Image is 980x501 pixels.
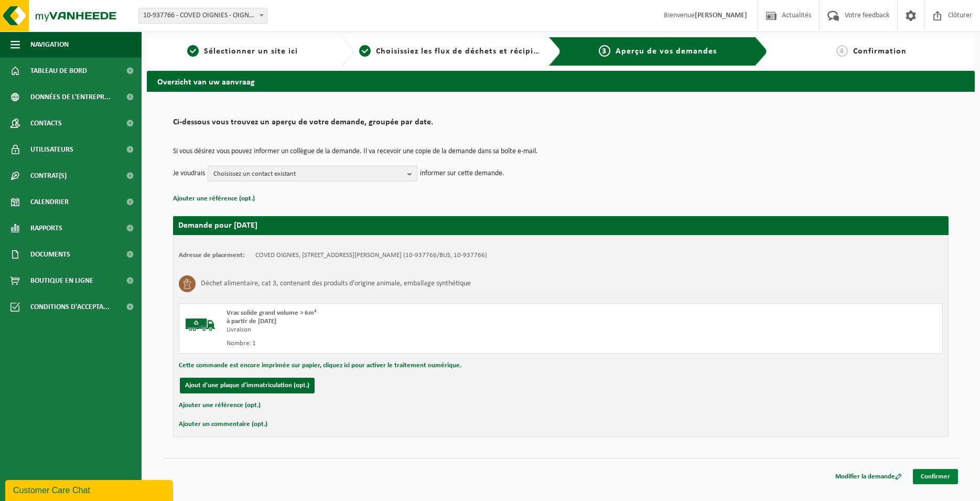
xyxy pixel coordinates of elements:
img: BL-SO-LV.png [185,309,216,340]
strong: à partir de [DATE] [227,318,276,325]
strong: [PERSON_NAME] [695,12,747,19]
span: 3 [599,45,610,57]
p: Je voudrais [173,166,205,182]
h3: Déchet alimentaire, cat 3, contenant des produits d'origine animale, emballage synthétique [201,275,471,292]
span: Rapports [30,215,62,241]
span: Utilisateurs [30,136,73,163]
span: 2 [359,45,371,57]
h2: Overzicht van uw aanvraag [147,71,975,91]
span: Confirmation [853,47,907,56]
span: Choisissez un contact existant [213,166,403,182]
a: Modifier la demande [827,469,910,484]
span: Documents [30,241,70,268]
span: Choisissiez les flux de déchets et récipients [376,47,551,56]
a: Confirmer [913,469,958,484]
span: 10-937766 - COVED OIGNIES - OIGNIES [139,8,267,23]
span: Tableau de bord [30,58,87,84]
span: Sélectionner un site ici [204,47,298,56]
a: 2Choisissiez les flux de déchets et récipients [359,45,540,58]
iframe: chat widget [5,478,175,501]
span: Vrac solide grand volume > 6m³ [227,310,316,316]
span: Navigation [30,31,69,58]
button: Cette commande est encore imprimée sur papier, cliquez ici pour activer le traitement numérique. [179,359,461,372]
a: 1Sélectionner un site ici [152,45,333,58]
div: Nombre: 1 [227,339,603,348]
p: informer sur cette demande. [420,166,504,182]
p: Si vous désirez vous pouvez informer un collègue de la demande. Il va recevoir une copie de la de... [173,148,949,155]
div: Livraison [227,326,603,334]
h2: Ci-dessous vous trouvez un aperçu de votre demande, groupée par date. [173,118,949,132]
button: Ajouter un commentaire (opt.) [179,418,267,431]
strong: Adresse de placement: [179,252,245,259]
span: Calendrier [30,189,69,215]
td: COVED OIGNIES, [STREET_ADDRESS][PERSON_NAME] (10-937766/BUS, 10-937766) [255,251,487,260]
span: Données de l'entrepr... [30,84,111,110]
span: 4 [836,45,848,57]
span: Contacts [30,110,62,136]
span: Contrat(s) [30,163,67,189]
span: Boutique en ligne [30,268,93,294]
span: 1 [187,45,199,57]
strong: Demande pour [DATE] [178,221,257,230]
button: Choisissez un contact existant [208,166,417,182]
button: Ajouter une référence (opt.) [179,399,261,412]
span: Conditions d'accepta... [30,294,110,320]
button: Ajout d'une plaque d'immatriculation (opt.) [180,378,315,393]
button: Ajouter une référence (opt.) [173,192,255,206]
span: Aperçu de vos demandes [616,47,717,56]
span: 10-937766 - COVED OIGNIES - OIGNIES [138,8,267,24]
